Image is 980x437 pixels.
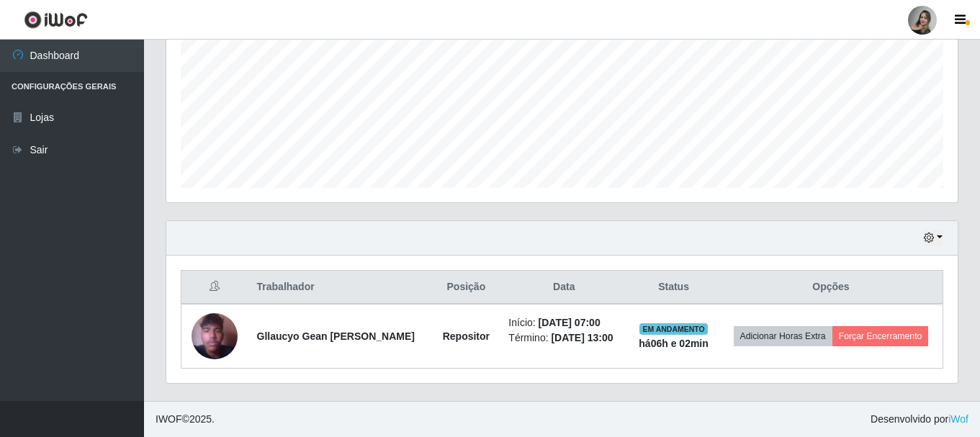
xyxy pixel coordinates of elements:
[551,332,613,343] time: [DATE] 13:00
[719,271,943,305] th: Opções
[24,11,88,29] img: CoreUI Logo
[639,323,708,335] span: EM ANDAMENTO
[628,271,719,305] th: Status
[248,271,433,305] th: Trabalhador
[257,330,415,342] strong: Gllaucyo Gean [PERSON_NAME]
[500,271,628,305] th: Data
[639,338,709,349] strong: há 06 h e 02 min
[508,330,619,346] li: Término:
[871,412,968,427] span: Desenvolvido por
[432,271,500,305] th: Posição
[192,295,238,377] img: 1750804753278.jpeg
[734,326,832,346] button: Adicionar Horas Extra
[539,317,601,328] time: [DATE] 07:00
[156,413,182,425] span: IWOF
[156,412,215,427] span: © 2025 .
[443,330,490,342] strong: Repositor
[948,413,968,425] a: iWof
[832,326,929,346] button: Forçar Encerramento
[508,315,619,330] li: Início:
